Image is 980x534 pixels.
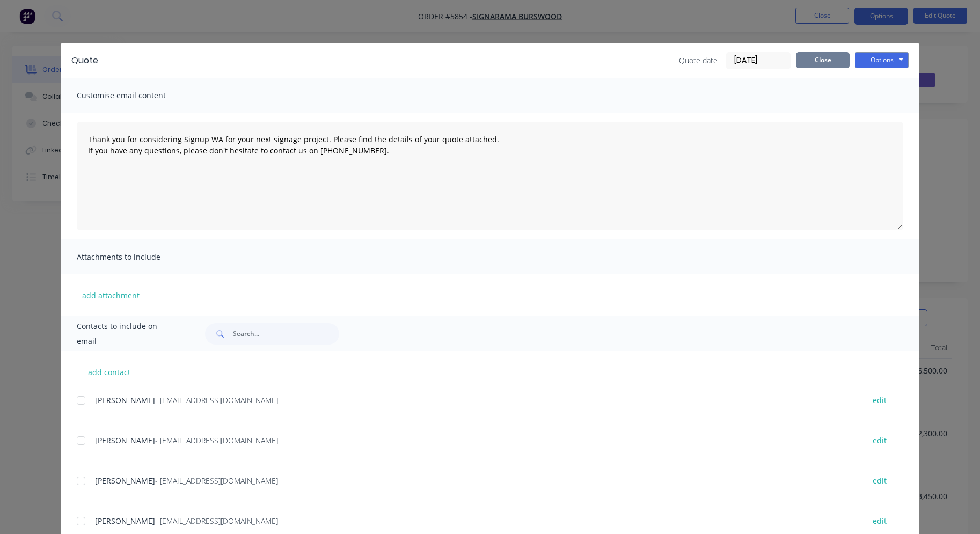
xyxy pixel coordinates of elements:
span: [PERSON_NAME] [95,395,155,405]
button: add attachment [77,287,145,303]
button: add contact [77,364,141,380]
div: Quote [71,54,98,67]
span: Contacts to include on email [77,319,178,349]
span: - [EMAIL_ADDRESS][DOMAIN_NAME] [155,516,278,526]
button: Options [855,52,909,68]
span: - [EMAIL_ADDRESS][DOMAIN_NAME] [155,435,278,445]
span: - [EMAIL_ADDRESS][DOMAIN_NAME] [155,395,278,405]
span: [PERSON_NAME] [95,435,155,445]
span: [PERSON_NAME] [95,516,155,526]
input: Search... [233,323,339,345]
button: edit [866,433,893,448]
textarea: Thank you for considering Signup WA for your next signage project. Please find the details of you... [77,122,903,230]
span: Quote date [679,55,718,66]
span: [PERSON_NAME] [95,476,155,486]
button: edit [866,473,893,488]
button: edit [866,514,893,528]
span: - [EMAIL_ADDRESS][DOMAIN_NAME] [155,476,278,486]
span: Customise email content [77,88,195,103]
span: Attachments to include [77,250,195,265]
button: edit [866,393,893,407]
button: Close [796,52,850,68]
